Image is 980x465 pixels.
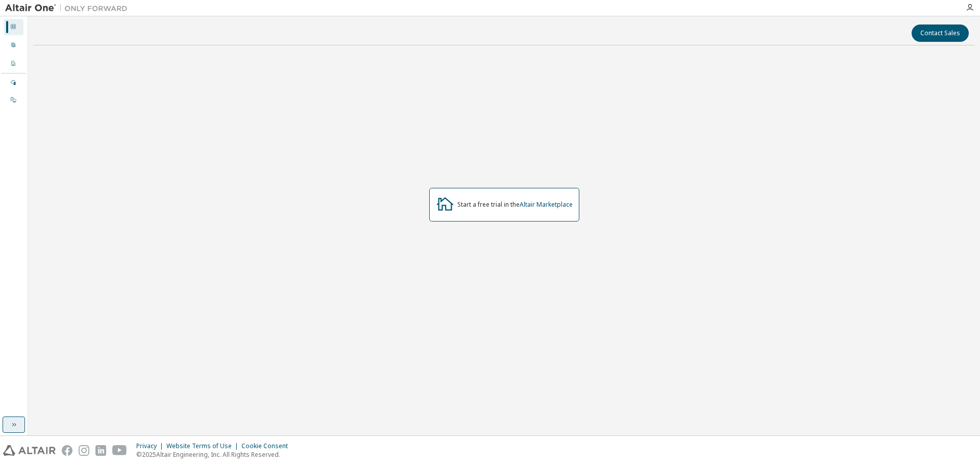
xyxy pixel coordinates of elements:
img: altair_logo.svg [3,445,56,456]
img: youtube.svg [112,445,127,456]
p: © 2025 Altair Engineering, Inc. All Rights Reserved. [136,450,294,459]
button: Contact Sales [912,25,969,42]
a: Altair Marketplace [520,200,573,209]
div: Dashboard [4,19,23,35]
div: User Profile [4,37,23,54]
div: Privacy [136,442,166,450]
div: Cookie Consent [241,442,294,450]
div: Company Profile [4,56,23,72]
div: Start a free trial in the [457,201,573,209]
img: instagram.svg [79,445,89,456]
img: facebook.svg [62,445,72,456]
div: Website Terms of Use [166,442,241,450]
div: Managed [4,75,23,91]
div: On Prem [4,92,23,108]
img: linkedin.svg [95,445,106,456]
img: Altair One [5,3,133,13]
